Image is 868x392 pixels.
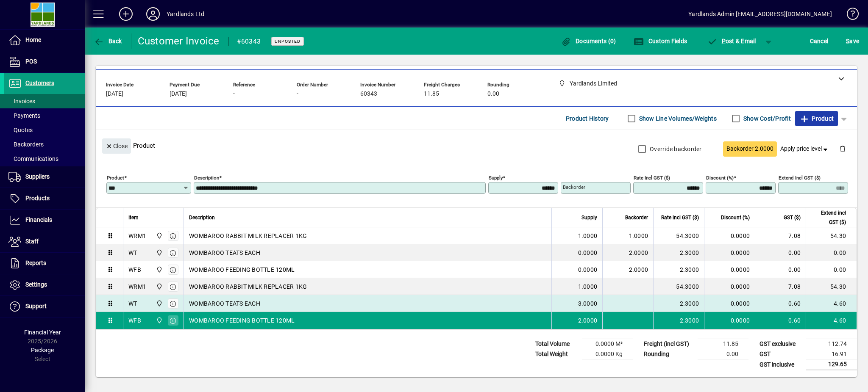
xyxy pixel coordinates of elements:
[128,299,137,308] div: WT
[659,248,699,257] div: 2.3000
[31,347,54,353] span: Package
[811,208,846,227] span: Extend incl GST ($)
[25,303,47,309] span: Support
[806,295,857,312] td: 4.60
[106,139,128,153] span: Close
[170,91,187,97] span: [DATE]
[806,349,857,359] td: 16.91
[806,339,857,349] td: 112.74
[487,91,499,97] span: 0.00
[832,145,853,152] app-page-header-button: Delete
[648,145,702,153] label: Override backorder
[4,30,85,51] a: Home
[742,114,791,123] label: Show Cost/Profit
[832,138,853,159] button: Delete
[8,155,58,162] span: Communications
[806,227,857,244] td: 54.30
[634,38,687,44] span: Custom Fields
[128,316,141,325] div: WFB
[25,259,46,266] span: Reports
[4,137,85,152] a: Backorders
[4,108,85,123] a: Payments
[640,339,698,349] td: Freight (incl GST)
[531,339,582,349] td: Total Volume
[4,123,85,137] a: Quotes
[698,349,748,359] td: 0.00
[844,33,861,49] button: Save
[531,349,582,359] td: Total Weight
[582,349,633,359] td: 0.0000 Kg
[578,248,598,257] span: 0.0000
[704,278,755,295] td: 0.0000
[233,91,235,97] span: -
[25,80,54,86] span: Customers
[755,295,806,312] td: 0.60
[755,244,806,261] td: 0.00
[8,112,40,119] span: Payments
[755,312,806,329] td: 0.60
[806,359,857,370] td: 129.65
[102,138,131,154] button: Close
[755,359,806,370] td: GST inclusive
[661,213,699,222] span: Rate incl GST ($)
[581,213,597,222] span: Supply
[637,114,717,123] label: Show Line Volumes/Weights
[4,188,85,209] a: Products
[106,91,123,97] span: [DATE]
[846,38,849,44] span: S
[582,339,633,349] td: 0.0000 M³
[4,210,85,231] a: Financials
[237,35,261,48] div: #60343
[806,278,857,295] td: 54.30
[24,329,61,336] span: Financial Year
[629,265,648,274] span: 2.0000
[189,316,295,325] span: WOMBAROO FEEDING BOTTLE 120ML
[755,278,806,295] td: 7.08
[139,6,167,22] button: Profile
[799,112,834,125] span: Product
[640,349,698,359] td: Rounding
[4,253,85,274] a: Reports
[777,141,833,157] button: Apply price level
[721,213,750,222] span: Discount (%)
[112,6,139,22] button: Add
[810,34,829,48] span: Cancel
[659,265,699,274] div: 2.3000
[154,316,164,325] span: Yardlands Limited
[94,38,122,44] span: Back
[806,261,857,278] td: 0.00
[578,265,598,274] span: 0.0000
[128,248,137,257] div: WT
[561,38,616,44] span: Documents (0)
[659,232,699,240] div: 54.3000
[154,248,164,257] span: Yardlands Limited
[704,295,755,312] td: 0.0000
[780,144,829,153] span: Apply price level
[688,7,832,21] div: Yardlands Admin [EMAIL_ADDRESS][DOMAIN_NAME]
[578,299,598,308] span: 3.0000
[138,34,220,48] div: Customer Invoice
[25,173,50,180] span: Suppliers
[578,232,598,240] span: 1.0000
[154,265,164,274] span: Yardlands Limited
[4,51,85,72] a: POS
[755,261,806,278] td: 0.00
[275,39,300,44] span: Unposted
[703,33,760,49] button: Post & Email
[723,141,777,157] button: Backorder 2.0000
[726,144,773,153] span: Backorder 2.0000
[189,282,307,291] span: WOMBAROO RABBIT MILK REPLACER 1KG
[563,184,585,190] mat-label: Backorder
[755,339,806,349] td: GST exclusive
[128,213,139,222] span: Item
[840,2,857,29] a: Knowledge Base
[625,213,648,222] span: Backorder
[779,175,821,181] mat-label: Extend incl GST ($)
[4,274,85,295] a: Settings
[25,281,47,288] span: Settings
[634,175,670,181] mat-label: Rate incl GST ($)
[8,141,44,148] span: Backorders
[562,111,612,126] button: Product History
[4,94,85,108] a: Invoices
[8,98,35,105] span: Invoices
